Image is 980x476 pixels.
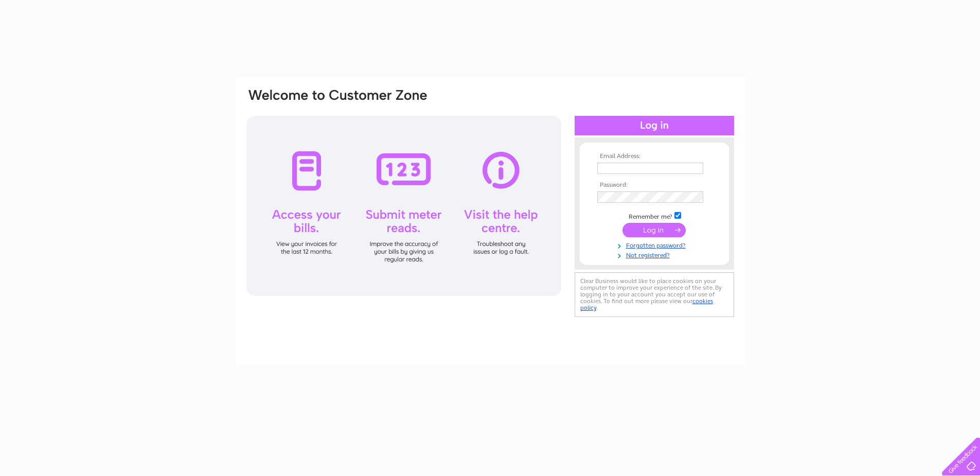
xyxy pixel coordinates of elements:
[597,240,714,250] a: Forgotten password?
[595,210,714,221] td: Remember me?
[575,272,734,317] div: Clear Business would like to place cookies on your computer to improve your experience of the sit...
[597,250,714,259] a: Not registered?
[580,297,713,311] a: cookies policy
[622,223,686,237] input: Submit
[595,153,714,160] th: Email Address:
[595,182,714,189] th: Password:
